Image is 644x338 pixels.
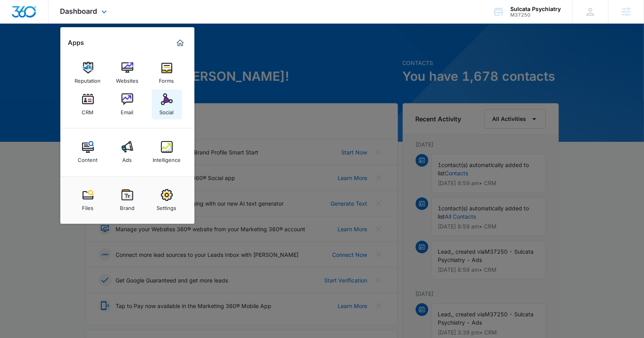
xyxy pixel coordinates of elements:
[82,105,94,115] div: CRM
[152,89,182,119] a: Social
[121,105,134,115] div: Email
[510,12,561,18] div: account id
[112,89,142,119] a: Email
[112,58,142,88] a: Websites
[73,137,103,167] a: Content
[152,58,182,88] a: Forms
[120,201,134,211] div: Brand
[75,74,101,84] div: Reputation
[123,153,132,163] div: Ads
[160,105,174,115] div: Social
[152,185,182,215] a: Settings
[73,89,103,119] a: CRM
[112,185,142,215] a: Brand
[112,137,142,167] a: Ads
[82,201,93,211] div: Files
[78,153,98,163] div: Content
[510,6,561,12] div: account name
[174,37,187,49] a: Marketing 360® Dashboard
[116,74,138,84] div: Websites
[159,74,174,84] div: Forms
[68,39,84,46] h2: Apps
[157,201,177,211] div: Settings
[152,137,182,167] a: Intelligence
[73,185,103,215] a: Files
[60,7,97,15] span: Dashboard
[153,153,181,163] div: Intelligence
[73,58,103,88] a: Reputation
